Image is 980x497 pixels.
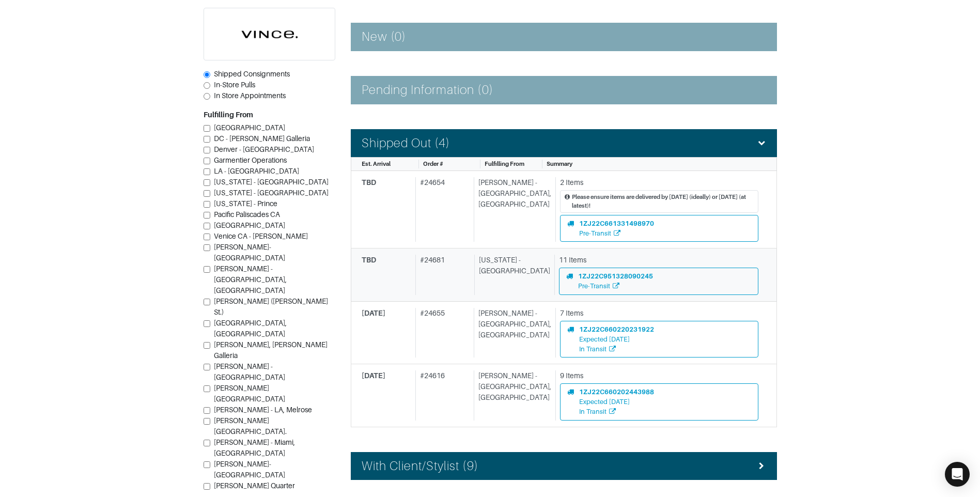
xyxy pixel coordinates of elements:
a: 1ZJ22C661331498970Pre-Transit [560,215,758,242]
input: Venice CA - [PERSON_NAME] [204,234,210,240]
span: Summary [547,161,572,167]
h4: Shipped Out (4) [362,136,450,151]
input: [GEOGRAPHIC_DATA] [204,223,210,229]
div: # 24654 [415,177,470,242]
input: [US_STATE] - [GEOGRAPHIC_DATA] [204,190,210,197]
span: Pacific Paliscades CA [214,210,280,219]
span: [PERSON_NAME] - Miami, [GEOGRAPHIC_DATA] [214,438,295,457]
div: [PERSON_NAME] - [GEOGRAPHIC_DATA], [GEOGRAPHIC_DATA] [474,370,551,421]
span: TBD [362,256,376,264]
span: [GEOGRAPHIC_DATA], [GEOGRAPHIC_DATA] [214,319,287,338]
span: [PERSON_NAME] Quarter [214,482,295,490]
div: 1ZJ22C660202443988 [579,387,654,397]
span: [US_STATE] - [GEOGRAPHIC_DATA] [214,178,329,186]
div: [PERSON_NAME] - [GEOGRAPHIC_DATA], [GEOGRAPHIC_DATA] [474,308,551,358]
input: [PERSON_NAME] - LA, Melrose [204,407,210,414]
span: [US_STATE] - Prince [214,199,277,208]
div: 11 Items [559,255,758,266]
a: 1ZJ22C660202443988Expected [DATE]In Transit [560,383,758,421]
span: Shipped Consignments [214,70,290,78]
span: [DATE] [362,371,385,380]
span: [DATE] [362,309,385,317]
input: In Store Appointments [204,93,210,100]
input: DC - [PERSON_NAME] Galleria [204,136,210,143]
a: 1ZJ22C951328090245Pre-Transit [559,268,758,294]
input: [PERSON_NAME]- [GEOGRAPHIC_DATA] [204,461,210,468]
input: [PERSON_NAME][GEOGRAPHIC_DATA]. [204,418,210,425]
input: In-Store Pulls [204,82,210,89]
span: [PERSON_NAME]-[GEOGRAPHIC_DATA] [214,243,285,262]
div: Pre-Transit [579,228,654,238]
span: Venice CA - [PERSON_NAME] [214,232,308,240]
div: Expected [DATE] [579,334,654,344]
input: Pacific Paliscades CA [204,212,210,219]
span: Denver - [GEOGRAPHIC_DATA] [214,145,314,153]
span: Est. Arrival [362,161,391,167]
div: Please ensure items are delivered by [DATE] (ideally) or [DATE] (at latest)! [572,193,754,210]
div: [US_STATE] - [GEOGRAPHIC_DATA] [474,255,550,294]
input: [PERSON_NAME][GEOGRAPHIC_DATA] [204,385,210,392]
span: Garmentier Operations [214,156,287,164]
div: # 24655 [415,308,470,358]
input: LA - [GEOGRAPHIC_DATA] [204,168,210,175]
span: [PERSON_NAME] ([PERSON_NAME] St.) [214,297,328,316]
div: 7 Items [560,308,758,319]
input: [PERSON_NAME] ([PERSON_NAME] St.) [204,299,210,305]
div: 9 Items [560,370,758,381]
div: 1ZJ22C661331498970 [579,219,654,228]
span: [PERSON_NAME] - [GEOGRAPHIC_DATA] [214,362,285,381]
div: [PERSON_NAME] - [GEOGRAPHIC_DATA], [GEOGRAPHIC_DATA] [474,177,551,242]
div: In Transit [579,344,654,354]
div: 1ZJ22C660220231922 [579,324,654,334]
div: Expected [DATE] [579,397,654,407]
input: [PERSON_NAME] - [GEOGRAPHIC_DATA] [204,364,210,370]
input: [PERSON_NAME]-[GEOGRAPHIC_DATA] [204,244,210,251]
div: 1ZJ22C951328090245 [578,271,653,281]
h4: New (0) [362,29,406,44]
div: # 24616 [415,370,470,421]
span: [PERSON_NAME] - LA, Melrose [214,406,312,414]
input: [GEOGRAPHIC_DATA], [GEOGRAPHIC_DATA] [204,320,210,327]
img: cyAkLTq7csKWtL9WARqkkVaF.png [204,8,335,60]
span: TBD [362,178,376,187]
div: Open Intercom Messenger [945,462,970,487]
span: [GEOGRAPHIC_DATA] [214,221,285,229]
span: Order # [423,161,443,167]
span: [PERSON_NAME] - [GEOGRAPHIC_DATA], [GEOGRAPHIC_DATA] [214,265,287,294]
div: # 24681 [415,255,470,294]
span: [PERSON_NAME][GEOGRAPHIC_DATA] [214,384,285,403]
input: [US_STATE] - Prince [204,201,210,208]
input: [US_STATE] - [GEOGRAPHIC_DATA] [204,179,210,186]
a: 1ZJ22C660220231922Expected [DATE]In Transit [560,321,758,358]
div: Pre-Transit [578,281,653,291]
input: [GEOGRAPHIC_DATA] [204,125,210,132]
span: LA - [GEOGRAPHIC_DATA] [214,167,299,175]
label: Fulfilling From [204,110,253,120]
input: [PERSON_NAME] - [GEOGRAPHIC_DATA], [GEOGRAPHIC_DATA] [204,266,210,273]
h4: With Client/Stylist (9) [362,459,478,474]
span: DC - [PERSON_NAME] Galleria [214,134,310,143]
input: Shipped Consignments [204,71,210,78]
input: [PERSON_NAME] Quarter [204,483,210,490]
input: [PERSON_NAME], [PERSON_NAME] Galleria [204,342,210,349]
div: 2 Items [560,177,758,188]
div: In Transit [579,407,654,416]
span: [PERSON_NAME][GEOGRAPHIC_DATA]. [214,416,287,436]
span: [PERSON_NAME], [PERSON_NAME] Galleria [214,340,328,360]
span: Fulfilling From [485,161,524,167]
input: Garmentier Operations [204,158,210,164]
h4: Pending Information (0) [362,83,493,98]
span: In Store Appointments [214,91,286,100]
span: [US_STATE] - [GEOGRAPHIC_DATA] [214,189,329,197]
span: [PERSON_NAME]- [GEOGRAPHIC_DATA] [214,460,285,479]
span: In-Store Pulls [214,81,255,89]
input: [PERSON_NAME] - Miami, [GEOGRAPHIC_DATA] [204,440,210,446]
input: Denver - [GEOGRAPHIC_DATA] [204,147,210,153]
span: [GEOGRAPHIC_DATA] [214,123,285,132]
